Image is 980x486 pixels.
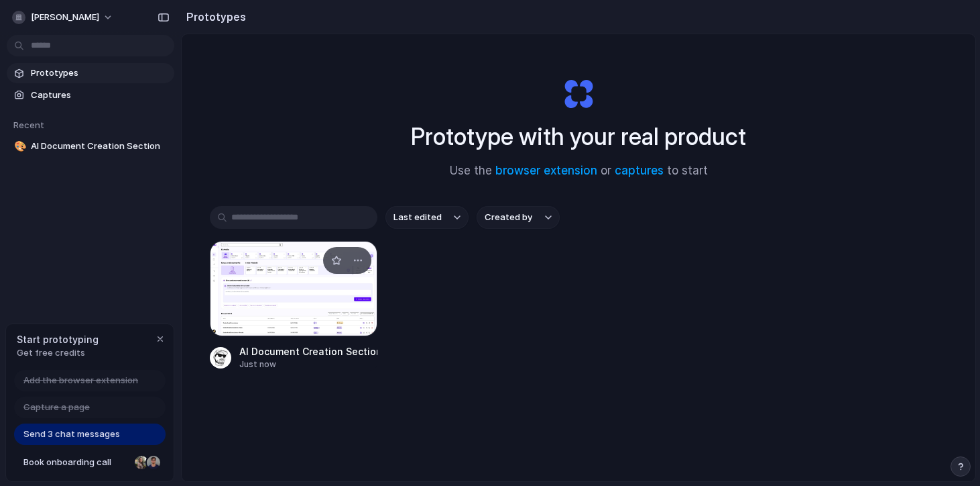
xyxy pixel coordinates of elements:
span: Add the browser extension [23,374,138,387]
button: 🎨 [12,140,25,153]
div: 🎨 [14,139,23,154]
a: Captures [7,85,174,105]
div: Nicole Kubica [133,454,149,471]
span: [PERSON_NAME] [31,11,99,24]
span: Recent [13,119,44,130]
button: Last edited [385,206,469,229]
span: Captures [31,89,169,102]
span: Prototypes [31,66,169,80]
a: captures [615,164,664,177]
div: Christian Iacullo [145,454,162,471]
div: Just now [239,358,377,371]
span: AI Document Creation Section [31,140,169,153]
h2: Prototypes [181,9,246,25]
span: Created by [485,211,532,224]
span: Send 3 chat messages [23,428,120,441]
span: Last edited [393,211,442,224]
a: Book onboarding call [14,452,166,473]
span: Book onboarding call [23,456,129,469]
h1: Prototype with your real product [411,119,746,154]
span: Use the or to start [450,162,708,180]
button: [PERSON_NAME] [7,7,120,28]
button: Created by [477,206,560,229]
span: Capture a page [23,401,90,414]
a: AI Document Creation SectionAI Document Creation SectionJust now [210,241,377,371]
a: browser extension [495,164,597,177]
div: AI Document Creation Section [239,344,377,358]
a: Prototypes [7,63,174,83]
span: Start prototyping [17,332,99,346]
span: Get free credits [17,346,99,360]
a: 🎨AI Document Creation Section [7,136,174,156]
